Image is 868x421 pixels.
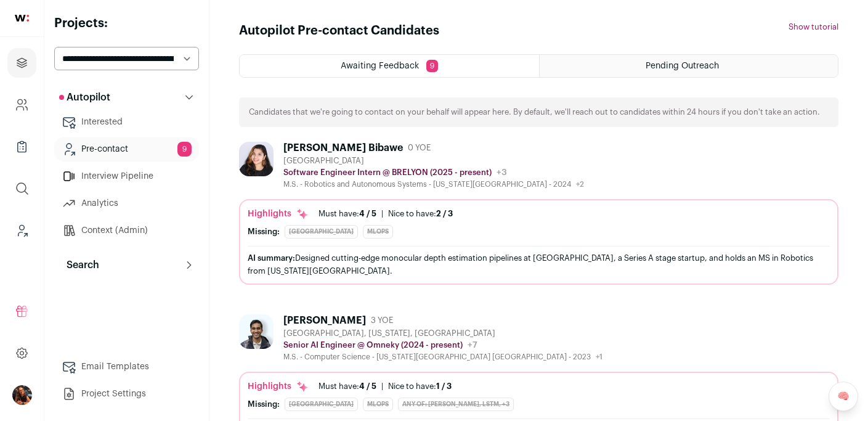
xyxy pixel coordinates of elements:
p: Search [59,258,99,272]
div: Must have: [318,209,376,219]
div: [GEOGRAPHIC_DATA] [285,398,358,411]
img: 4fe0c6fb4f679b4887083bd0b7e5dd4f2f518e6ebffee9a58fd33ce9e047d410.jpg [239,142,274,176]
span: +3 [497,168,507,177]
a: [PERSON_NAME] Bibawe 0 YOE [GEOGRAPHIC_DATA] Software Engineer Intern @ BRELYON (2025 - present) ... [239,142,838,285]
div: Missing: [248,399,280,409]
span: 1 / 3 [436,382,452,390]
a: Pre-contact9 [54,137,199,161]
div: [PERSON_NAME] Bibawe [283,142,403,154]
a: Interested [54,110,199,134]
div: Missing: [248,227,280,237]
p: Autopilot [59,90,110,105]
a: Context (Admin) [54,218,199,243]
p: Software Engineer Intern @ BRELYON (2025 - present) [283,168,492,178]
button: Search [54,253,199,277]
div: M.S. - Computer Science - [US_STATE][GEOGRAPHIC_DATA] [GEOGRAPHIC_DATA] - 2023 [283,352,602,362]
a: Analytics [54,191,199,216]
span: Pending Outreach [646,62,719,70]
span: 3 YOE [371,316,393,325]
a: Email Templates [54,354,199,379]
a: Company Lists [7,132,36,161]
div: Nice to have: [388,209,453,219]
div: Nice to have: [388,382,452,391]
div: Designed cutting-edge monocular depth estimation pipelines at [GEOGRAPHIC_DATA], a Series A stage... [248,251,830,277]
span: +2 [576,181,584,188]
span: +1 [596,353,602,361]
img: 1c328daec2ccd0450b7d426cf7b27b2f06db7428832714ad69ec6ccf275f66b6.jpg [239,314,274,349]
button: Show tutorial [789,22,838,32]
span: 9 [177,142,192,157]
div: [PERSON_NAME] [283,314,366,327]
span: 0 YOE [408,143,431,153]
span: +7 [468,341,477,349]
div: Highlights [248,208,309,220]
a: Company and ATS Settings [7,90,36,120]
a: Projects [7,48,36,78]
div: [GEOGRAPHIC_DATA] [285,225,358,239]
button: Open dropdown [12,385,32,405]
a: 🧠 [829,382,858,411]
a: Pending Outreach [540,55,838,77]
a: Leads (Backoffice) [7,216,36,245]
span: 4 / 5 [359,210,376,218]
button: Autopilot [54,85,199,110]
a: Interview Pipeline [54,164,199,189]
div: MLOps [363,398,393,411]
h2: Projects: [54,15,199,32]
div: Highlights [248,380,309,393]
span: AI summary: [248,254,295,262]
span: Awaiting Feedback [341,62,419,70]
span: 9 [426,60,438,72]
div: Must have: [318,382,376,391]
div: Candidates that we're going to contact on your behalf will appear here. By default, we'll reach o... [239,97,838,127]
span: 4 / 5 [359,382,376,390]
span: 2 / 3 [436,210,453,218]
ul: | [318,382,452,391]
div: Any of: [PERSON_NAME], LSTM, +3 [398,398,514,411]
img: wellfound-shorthand-0d5821cbd27db2630d0214b213865d53afaa358527fdda9d0ea32b1df1b89c2c.svg [15,15,29,22]
h1: Autopilot Pre-contact Candidates [239,22,439,39]
ul: | [318,209,453,219]
div: [GEOGRAPHIC_DATA], [US_STATE], [GEOGRAPHIC_DATA] [283,329,602,338]
p: Senior AI Engineer @ Omneky (2024 - present) [283,340,463,350]
div: [GEOGRAPHIC_DATA] [283,156,584,166]
div: M.S. - Robotics and Autonomous Systems - [US_STATE][GEOGRAPHIC_DATA] - 2024 [283,179,584,189]
div: MLOps [363,225,393,239]
a: Project Settings [54,382,199,406]
img: 13968079-medium_jpg [12,385,32,405]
